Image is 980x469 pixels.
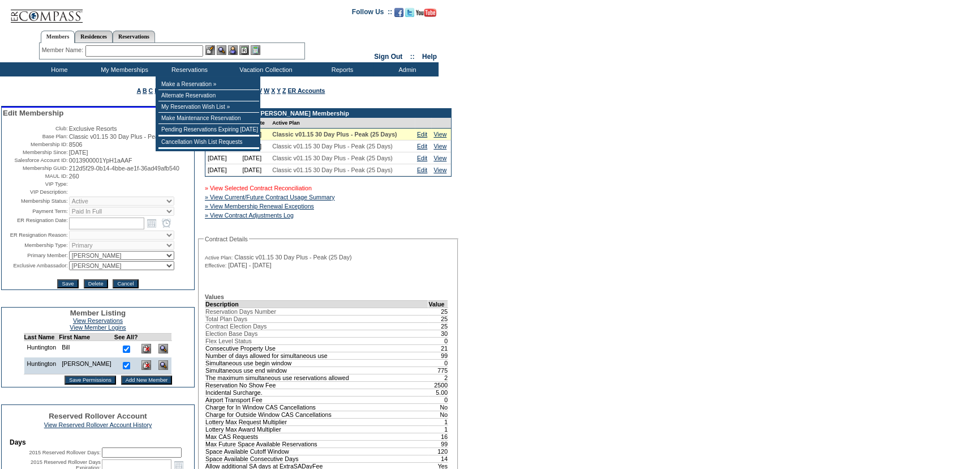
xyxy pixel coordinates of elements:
td: 99 [428,440,448,447]
td: 2 [428,374,448,381]
td: Huntington [24,357,59,374]
a: » View Membership Renewal Exceptions [205,203,314,210]
td: Membership GUID: [3,165,68,172]
td: MAUL ID: [3,173,68,180]
span: Member Listing [70,309,126,317]
a: Edit [417,155,427,161]
label: 2015 Reserved Rollover Days: [29,450,101,455]
a: View Member Logins [70,324,126,331]
td: Pending Reservations Expiring [DATE] [158,124,259,135]
a: Edit [417,167,427,173]
td: Vacation Collection [221,62,308,76]
td: Primary Member: [3,251,68,260]
span: Contract Election Days [205,323,267,330]
a: W [264,87,269,94]
span: Total Plan Days [205,315,247,322]
td: 120 [428,447,448,455]
span: Classic v01.15 30 Day Plus - Peak (25 Days) [272,167,393,173]
td: Consecutive Property Use [205,344,428,352]
td: See All? [114,334,138,341]
span: Edit Membership [3,109,63,117]
td: 25 [428,315,448,322]
td: 25 [428,308,448,315]
td: 21 [428,344,448,352]
td: My Reservation Wish List » [158,101,259,113]
span: 212d5f29-0b14-4bbe-ae1f-36ad49afb540 [69,165,179,172]
td: Description [205,300,428,308]
td: 99 [428,352,448,359]
span: 260 [69,173,79,180]
div: Member Name: [42,45,85,55]
img: Delete [141,344,151,353]
img: b_calculator.gif [251,45,260,55]
td: Space Available Consecutive Days [205,455,428,462]
span: Election Base Days [205,330,257,337]
span: Reserved Rollover Account [49,412,147,420]
a: Help [422,53,437,61]
a: B [143,87,147,94]
td: Simultaneous use end window [205,366,428,374]
td: Membership Since: [3,149,68,156]
a: Z [282,87,286,94]
a: » View Contract Adjustments Log [205,212,294,219]
span: :: [410,53,415,61]
td: Home [25,62,91,76]
td: Huntington [24,341,59,358]
td: Lottery Max Request Multiplier [205,418,428,425]
span: Classic v01.15 30 Day Plus - Peak (25 Days) [272,131,397,138]
td: Charge for In Window CAS Cancellations [205,403,428,411]
a: View [433,143,446,150]
td: 1 [428,418,448,425]
a: ER Accounts [287,87,325,94]
a: Residences [75,31,113,42]
td: [DATE] [205,152,240,164]
td: Number of days allowed for simultaneous use [205,352,428,359]
input: Add New Member [121,376,173,385]
td: Bill [59,341,114,358]
img: Delete [141,360,151,370]
a: View Reservations [73,317,123,324]
img: Reservations [239,45,249,55]
td: No [428,411,448,418]
td: Payment Term: [3,207,68,216]
td: Reports [308,62,373,76]
a: Open the calendar popup. [145,217,158,229]
td: Cancellation Wish List Requests [158,137,259,148]
a: Edit [417,143,427,150]
td: 0 [428,337,448,344]
td: VIP Type: [3,181,68,187]
span: 8506 [69,141,83,148]
span: Classic v01.15 30 Day Plus - Peak [69,133,161,140]
td: 14 [428,455,448,462]
input: Save [57,279,78,288]
td: Airport Transport Fee [205,396,428,403]
td: Base Plan: [3,133,68,140]
td: Admin [373,62,439,76]
a: View [433,131,446,138]
a: Subscribe to our YouTube Channel [416,11,436,18]
a: » View Current/Future Contract Usage Summary [205,194,335,201]
b: Values [205,293,224,300]
span: Effective: [205,262,226,269]
td: 0 [428,359,448,366]
a: Edit [417,131,427,138]
td: Make Maintenance Reservation [158,113,259,124]
td: First Name [59,334,114,341]
td: Value [428,300,448,308]
td: ER Resignation Date: [3,217,68,229]
span: Active Plan: [205,254,233,261]
a: Reservations [113,31,155,42]
td: Club: [3,125,68,132]
td: 2500 [428,381,448,389]
td: VIP Description: [3,189,68,195]
a: X [271,87,275,94]
span: Reservation Days Number [205,308,276,315]
span: Classic v01.15 30 Day Plus - Peak (25 Day) [234,254,351,261]
span: Exclusive Resorts [69,125,117,132]
img: View Dashboard [158,344,168,353]
td: Exclusive Ambassador: [3,261,68,270]
td: 30 [428,330,448,337]
td: Make a Reservation » [158,79,259,90]
td: Membership ID: [3,141,68,148]
a: Members [41,31,75,43]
